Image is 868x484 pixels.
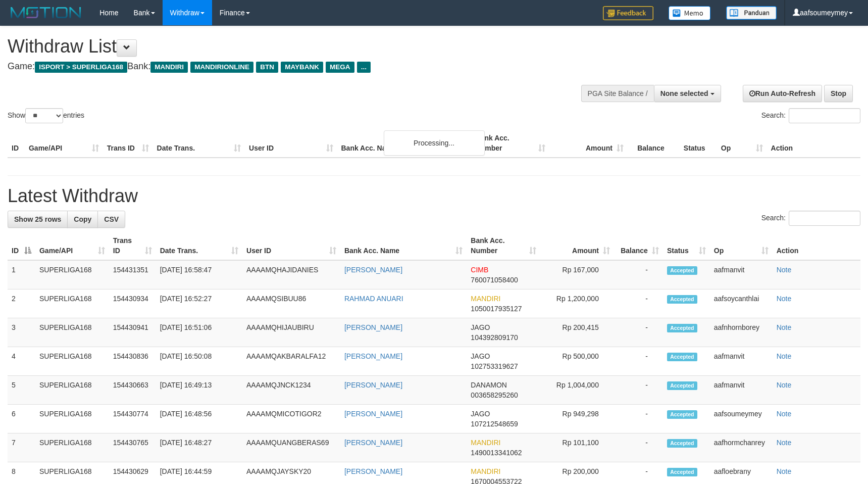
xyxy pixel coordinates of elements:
td: 3 [8,318,35,347]
span: MEGA [326,62,354,73]
td: Rp 1,004,000 [540,376,614,405]
span: Accepted [667,439,697,448]
td: Rp 101,100 [540,433,614,462]
span: Accepted [667,381,697,390]
td: AAAAMQUANGBERAS69 [242,433,340,462]
span: None selected [660,89,708,98]
td: AAAAMQHAJIDANIES [242,260,340,289]
img: Feedback.jpg [603,6,653,20]
a: [PERSON_NAME] [344,467,402,475]
th: Op [717,129,767,158]
td: 1 [8,260,35,289]
td: - [614,260,663,289]
td: [DATE] 16:48:27 [156,433,242,462]
td: Rp 500,000 [540,347,614,376]
td: SUPERLIGA168 [35,347,109,376]
span: BTN [256,62,278,73]
a: [PERSON_NAME] [344,352,402,360]
img: Button%20Memo.svg [669,6,711,20]
th: Bank Acc. Number: activate to sort column ascending [467,231,540,260]
td: - [614,289,663,318]
td: [DATE] 16:58:47 [156,260,242,289]
span: Copy 760071058400 to clipboard [471,276,518,284]
td: AAAAMQMICOTIGOR2 [242,405,340,433]
h1: Latest Withdraw [8,186,860,206]
td: SUPERLIGA168 [35,433,109,462]
th: Bank Acc. Number [472,129,550,158]
th: ID: activate to sort column descending [8,231,35,260]
a: Run Auto-Refresh [743,85,822,102]
select: Showentries [25,108,63,123]
td: AAAAMQSIBUU86 [242,289,340,318]
a: Note [777,323,792,331]
div: PGA Site Balance / [581,85,654,102]
span: Copy 003658295260 to clipboard [471,391,518,399]
td: aafsoycanthlai [710,289,773,318]
td: SUPERLIGA168 [35,289,109,318]
label: Search: [761,108,860,123]
th: User ID [245,129,337,158]
a: Note [777,266,792,274]
td: SUPERLIGA168 [35,376,109,405]
a: Note [777,410,792,418]
td: 4 [8,347,35,376]
a: Stop [824,85,853,102]
input: Search: [789,211,860,226]
a: Note [777,381,792,389]
td: - [614,376,663,405]
h4: Game: Bank: [8,62,569,72]
label: Show entries [8,108,84,123]
img: MOTION_logo.png [8,5,84,20]
td: aafmanvit [710,347,773,376]
span: Copy 104392809170 to clipboard [471,333,518,342]
th: Bank Acc. Name [337,129,472,158]
td: aafmanvit [710,376,773,405]
span: JAGO [471,352,490,360]
span: MANDIRI [471,439,500,447]
th: Status: activate to sort column ascending [663,231,710,260]
td: AAAAMQJNCK1234 [242,376,340,405]
a: [PERSON_NAME] [344,381,402,389]
td: SUPERLIGA168 [35,318,109,347]
th: Amount: activate to sort column ascending [540,231,614,260]
th: Balance [628,129,680,158]
td: [DATE] 16:51:06 [156,318,242,347]
td: [DATE] 16:50:08 [156,347,242,376]
td: aafhormchanrey [710,433,773,462]
span: ISPORT > SUPERLIGA168 [35,62,127,73]
span: Copy [74,215,91,223]
td: 154430774 [109,405,156,433]
td: Rp 1,200,000 [540,289,614,318]
td: aafnhornborey [710,318,773,347]
td: 154430941 [109,318,156,347]
a: Note [777,352,792,360]
h1: Withdraw List [8,36,569,57]
span: Copy 102753319627 to clipboard [471,362,518,370]
span: Copy 1050017935127 to clipboard [471,305,522,313]
img: panduan.png [726,6,777,20]
span: Copy 1490013341062 to clipboard [471,449,522,457]
td: [DATE] 16:52:27 [156,289,242,318]
th: Bank Acc. Name: activate to sort column ascending [340,231,467,260]
button: None selected [654,85,721,102]
span: ... [357,62,371,73]
span: Accepted [667,295,697,304]
div: Processing... [384,130,485,156]
th: ID [8,129,25,158]
span: MANDIRI [471,295,500,303]
td: 154431351 [109,260,156,289]
span: MAYBANK [281,62,323,73]
span: MANDIRIONLINE [190,62,253,73]
td: [DATE] 16:48:56 [156,405,242,433]
td: aafmanvit [710,260,773,289]
th: Trans ID: activate to sort column ascending [109,231,156,260]
a: CSV [97,211,125,228]
td: SUPERLIGA168 [35,405,109,433]
th: Op: activate to sort column ascending [710,231,773,260]
span: Copy 107212548659 to clipboard [471,420,518,428]
th: Action [773,231,860,260]
span: Accepted [667,410,697,419]
span: Accepted [667,468,697,476]
th: Amount [549,129,628,158]
td: - [614,318,663,347]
